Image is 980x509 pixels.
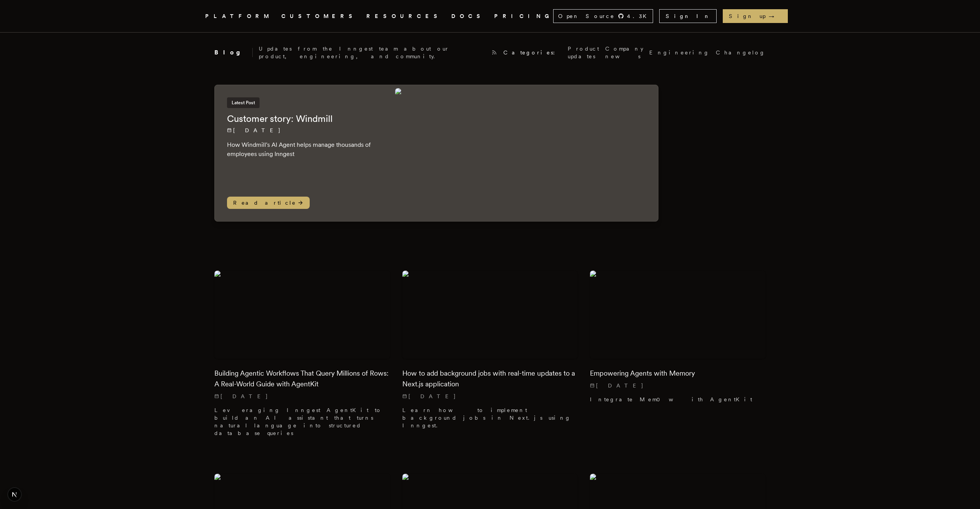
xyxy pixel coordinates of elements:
span: → [769,12,782,20]
h2: Blog [214,48,253,57]
button: RESOURCES [366,11,442,21]
a: Latest PostCustomer story: Windmill[DATE] How Windmill's AI Agent helps manage thousands of emplo... [214,85,658,222]
h2: How to add background jobs with real-time updates to a Next.js application [402,368,578,389]
a: CUSTOMERS [281,11,357,21]
a: Product updates [568,45,599,60]
a: Company news [605,45,643,60]
p: Updates from the Inngest team about our product, engineering, and community. [259,45,485,60]
img: Featured image for Customer story: Windmill blog post [395,88,655,218]
span: 4.3 K [627,12,651,20]
a: Featured image for Building Agentic Workflows That Query Millions of Rows: A Real-World Guide wit... [214,271,390,443]
button: PLATFORM [205,11,272,21]
img: Featured image for Building Agentic Workflows That Query Millions of Rows: A Real-World Guide wit... [214,271,390,358]
a: Changelog [716,49,766,56]
a: Featured image for Empowering Agents with Memory blog postEmpowering Agents with Memory[DATE] Int... [590,271,766,409]
p: [DATE] [214,392,390,400]
a: PRICING [494,11,553,21]
h2: Building Agentic Workflows That Query Millions of Rows: A Real-World Guide with AgentKit [214,368,390,389]
a: Sign In [659,9,717,23]
img: Featured image for Empowering Agents with Memory blog post [590,271,766,358]
p: Leveraging Inngest AgentKit to build an AI assistant that turns natural language into structured ... [214,406,390,437]
p: [DATE] [590,382,766,389]
h2: Customer story: Windmill [227,113,380,125]
h2: Empowering Agents with Memory [590,368,766,379]
span: Categories: [503,49,562,56]
span: Read article [227,197,310,209]
a: Featured image for How to add background jobs with real-time updates to a Next.js application blo... [402,271,578,435]
p: [DATE] [402,392,578,400]
span: Latest Post [227,97,260,108]
a: DOCS [451,11,485,21]
p: [DATE] [227,126,380,134]
img: Featured image for How to add background jobs with real-time updates to a Next.js application blo... [402,271,578,358]
span: Open Source [558,12,615,20]
p: Integrate Mem0 with AgentKit [590,396,766,403]
p: How Windmill's AI Agent helps manage thousands of employees using Inngest [227,140,380,159]
a: Engineering [649,49,710,56]
p: Learn how to implement background jobs in Next.js using Inngest. [402,406,578,429]
a: Sign up [723,9,788,23]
